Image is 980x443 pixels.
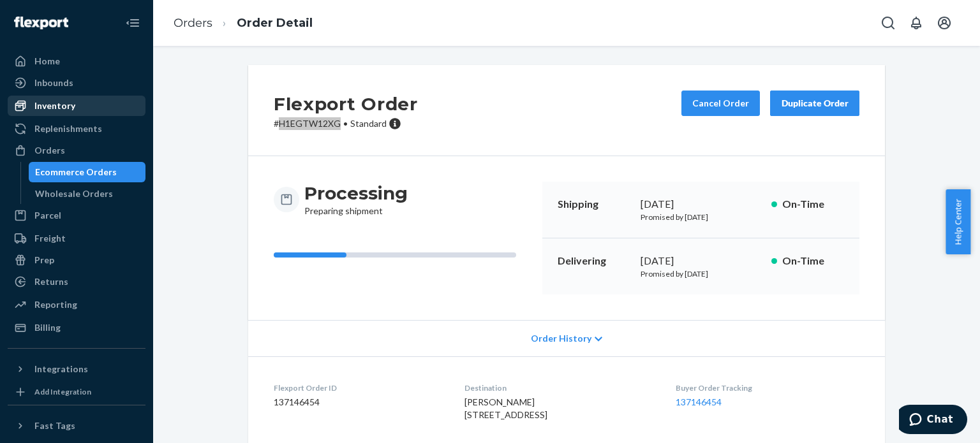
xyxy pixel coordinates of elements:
[8,416,145,436] button: Fast Tags
[782,254,844,268] p: On-Time
[8,228,145,249] a: Freight
[35,187,113,200] div: Wholesale Orders
[8,73,145,93] a: Inbounds
[8,384,145,400] a: Add Integration
[304,182,408,217] div: Preparing shipment
[558,254,630,268] p: Delivering
[531,332,591,345] span: Order History
[34,363,88,375] div: Integrations
[34,298,77,311] div: Reporting
[34,144,65,157] div: Orders
[34,386,91,397] div: Add Integration
[34,209,61,222] div: Parcel
[641,212,761,222] p: Promised by [DATE]
[899,405,967,437] iframe: Opens a widget where you can chat to one of our agents
[274,382,444,393] dt: Flexport Order ID
[34,321,61,334] div: Billing
[34,232,66,245] div: Freight
[174,16,212,30] a: Orders
[464,396,547,420] span: [PERSON_NAME] [STREET_ADDRESS]
[8,359,145,379] button: Integrations
[932,10,957,36] button: Open account menu
[558,197,630,212] p: Shipping
[641,254,761,268] div: [DATE]
[903,10,929,36] button: Open notifications
[8,272,145,292] a: Returns
[676,382,859,393] dt: Buyer Order Tracking
[163,4,323,42] ol: breadcrumbs
[350,118,387,129] span: Standard
[304,182,408,205] h3: Processing
[676,396,722,407] a: 137146454
[14,17,68,29] img: Flexport logo
[274,117,418,130] p: # H1EGTW12XG
[8,96,145,116] a: Inventory
[770,91,859,116] button: Duplicate Order
[29,184,146,204] a: Wholesale Orders
[34,99,75,112] div: Inventory
[343,118,348,129] span: •
[120,10,145,36] button: Close Navigation
[274,91,418,117] h2: Flexport Order
[29,162,146,182] a: Ecommerce Orders
[8,51,145,71] a: Home
[681,91,760,116] button: Cancel Order
[464,382,655,393] dt: Destination
[8,250,145,270] a: Prep
[781,97,849,110] div: Duplicate Order
[875,10,901,36] button: Open Search Box
[34,254,54,266] div: Prep
[8,205,145,226] a: Parcel
[641,268,761,279] p: Promised by [DATE]
[8,140,145,161] a: Orders
[782,197,844,212] p: On-Time
[641,197,761,212] div: [DATE]
[34,419,75,432] div: Fast Tags
[946,189,970,254] button: Help Center
[8,119,145,139] a: Replenishments
[8,317,145,338] a: Billing
[35,166,117,178] div: Ecommerce Orders
[34,122,102,135] div: Replenishments
[237,16,313,30] a: Order Detail
[34,275,68,288] div: Returns
[34,76,73,89] div: Inbounds
[34,55,60,68] div: Home
[8,294,145,315] a: Reporting
[274,396,444,409] dd: 137146454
